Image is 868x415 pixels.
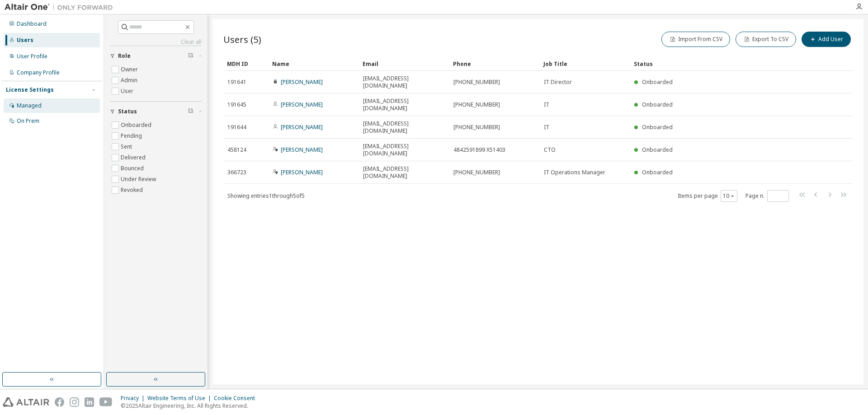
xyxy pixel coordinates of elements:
span: 458124 [227,146,246,154]
label: Bounced [121,163,146,174]
button: Import From CSV [661,32,730,47]
div: User Profile [17,53,47,60]
label: Onboarded [121,120,153,131]
span: Onboarded [642,168,673,176]
div: Privacy [121,395,147,402]
span: [PHONE_NUMBER] [453,79,500,86]
button: Status [110,102,202,121]
img: instagram.svg [70,397,79,407]
img: facebook.svg [55,397,64,407]
img: altair_logo.svg [3,397,49,407]
span: [PHONE_NUMBER] [453,101,500,108]
div: Website Terms of Use [147,395,214,402]
span: IT Operations Manager [544,169,605,176]
span: [EMAIL_ADDRESS][DOMAIN_NAME] [363,165,445,180]
div: MDH ID [227,56,265,71]
span: Items per page [678,190,737,202]
span: Status [118,108,137,115]
p: © 2025 Altair Engineering, Inc. All Rights Reserved. [121,402,260,410]
a: [PERSON_NAME] [281,101,323,108]
label: Admin [121,75,139,86]
div: Company Profile [17,69,60,76]
span: Onboarded [642,78,673,86]
button: Role [110,46,202,66]
span: [EMAIL_ADDRESS][DOMAIN_NAME] [363,143,445,157]
a: Clear all [110,38,202,46]
div: Name [272,56,355,71]
button: Add User [802,32,851,47]
a: [PERSON_NAME] [281,146,323,154]
span: [EMAIL_ADDRESS][DOMAIN_NAME] [363,120,445,135]
span: 191644 [227,124,246,131]
div: Users [17,37,33,44]
span: CTO [544,146,556,154]
span: 366723 [227,169,246,176]
span: IT Director [544,79,572,86]
span: Onboarded [642,101,673,108]
button: Export To CSV [736,32,796,47]
span: 191645 [227,101,246,108]
a: [PERSON_NAME] [281,78,323,86]
img: linkedin.svg [85,397,94,407]
div: Phone [453,56,536,71]
label: Under Review [121,174,158,185]
span: Clear filter [188,108,193,115]
span: 191641 [227,79,246,86]
span: Users (5) [223,33,261,46]
span: [EMAIL_ADDRESS][DOMAIN_NAME] [363,98,445,112]
span: Page n. [745,190,789,202]
label: Owner [121,64,140,75]
a: [PERSON_NAME] [281,123,323,131]
span: 4842591899 X51403 [453,146,505,154]
img: Altair One [5,3,118,12]
div: Email [363,56,446,71]
label: Sent [121,141,134,152]
div: Cookie Consent [214,395,260,402]
div: Dashboard [17,20,47,28]
span: Clear filter [188,52,193,60]
span: Showing entries 1 through 5 of 5 [227,192,305,200]
div: Status [634,56,806,71]
label: Delivered [121,152,147,163]
span: IT [544,101,549,108]
div: Job Title [543,56,627,71]
span: Role [118,52,131,60]
label: Revoked [121,185,145,196]
button: 10 [723,192,735,200]
span: [PHONE_NUMBER] [453,124,500,131]
label: User [121,86,135,97]
div: Managed [17,102,42,109]
a: [PERSON_NAME] [281,168,323,176]
span: [EMAIL_ADDRESS][DOMAIN_NAME] [363,75,445,89]
span: IT [544,124,549,131]
span: [PHONE_NUMBER] [453,169,500,176]
span: Onboarded [642,146,673,154]
span: Onboarded [642,123,673,131]
div: License Settings [6,86,54,93]
img: youtube.svg [99,397,113,407]
label: Pending [121,131,144,141]
div: On Prem [17,117,39,125]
